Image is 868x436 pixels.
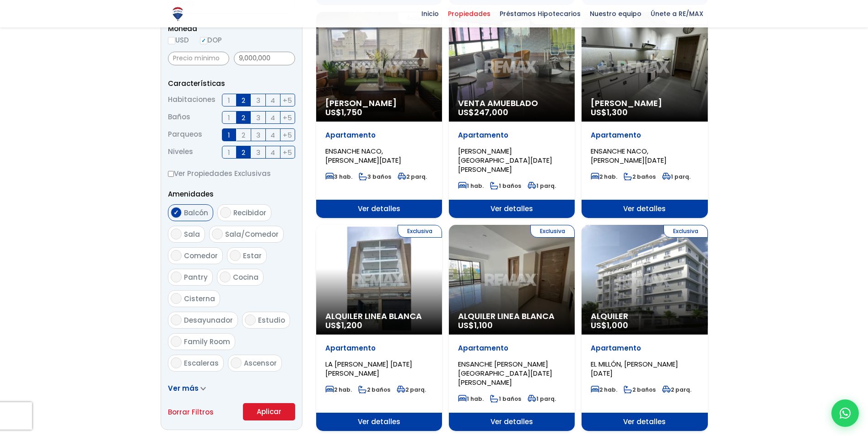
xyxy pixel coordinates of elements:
[242,112,245,123] span: 2
[171,336,182,347] input: Family Room
[256,112,260,123] span: 3
[607,319,628,331] span: 1,000
[225,229,279,239] span: Sala/Comedor
[168,188,295,200] p: Amenidades
[662,173,690,181] span: 1 parq.
[582,413,707,431] span: Ver detalles
[591,106,628,118] span: US$
[184,272,208,282] span: Pantry
[283,95,292,106] span: +5
[168,146,193,159] span: Niveles
[359,173,391,181] span: 3 baños
[582,225,707,431] a: Exclusiva Alquiler US$1,000 Apartamento EL MILLÓN, [PERSON_NAME][DATE] 2 hab. 2 baños 2 parq. Ver...
[495,7,585,21] span: Préstamos Hipotecarios
[171,250,182,261] input: Comedor
[184,294,215,303] span: Cisterna
[270,95,275,106] span: 4
[325,386,352,393] span: 2 hab.
[256,129,260,141] span: 3
[316,413,442,431] span: Ver detalles
[168,168,295,179] label: Ver Propiedades Exclusivas
[220,271,231,282] input: Cocina
[591,173,617,181] span: 2 hab.
[242,95,245,106] span: 2
[316,200,442,218] span: Ver detalles
[398,173,427,181] span: 2 parq.
[171,271,182,282] input: Pantry
[184,229,200,239] span: Sala
[184,208,208,218] span: Balcón
[458,344,566,353] p: Apartamento
[233,272,259,282] span: Cocina
[242,147,245,158] span: 2
[168,52,229,65] input: Precio mínimo
[582,200,707,218] span: Ver detalles
[168,406,214,418] a: Borrar Filtros
[228,95,230,106] span: 1
[243,403,295,420] button: Aplicar
[528,395,556,403] span: 1 parq.
[171,207,182,218] input: Balcón
[325,319,362,331] span: US$
[325,99,433,108] span: [PERSON_NAME]
[458,146,552,174] span: [PERSON_NAME][GEOGRAPHIC_DATA][DATE][PERSON_NAME]
[168,111,190,124] span: Baños
[449,200,575,218] span: Ver detalles
[233,208,266,218] span: Recibidor
[231,357,242,368] input: Ascensor
[228,112,230,123] span: 1
[398,225,442,238] span: Exclusiva
[270,147,275,158] span: 4
[591,344,698,353] p: Apartamento
[256,95,260,106] span: 3
[325,106,362,118] span: US$
[591,99,698,108] span: [PERSON_NAME]
[316,12,442,218] a: Exclusiva [PERSON_NAME] US$1,750 Apartamento ENSANCHE NACO, [PERSON_NAME][DATE] 3 hab. 3 baños 2 ...
[325,312,433,321] span: Alquiler Linea Blanca
[168,94,216,106] span: Habitaciones
[607,106,628,118] span: 1,300
[624,386,656,393] span: 2 baños
[168,34,189,46] label: USD
[530,225,575,238] span: Exclusiva
[184,337,230,346] span: Family Room
[591,319,628,331] span: US$
[624,173,656,181] span: 2 baños
[646,7,708,21] span: Únete a RE/MAX
[458,99,566,108] span: Venta Amueblado
[228,147,230,158] span: 1
[256,147,260,158] span: 3
[417,7,443,21] span: Inicio
[244,358,277,368] span: Ascensor
[243,251,262,261] span: Estar
[325,359,412,378] span: LA [PERSON_NAME] [DATE][PERSON_NAME]
[528,182,556,190] span: 1 parq.
[230,250,241,261] input: Estar
[171,357,182,368] input: Escaleras
[591,131,698,140] p: Apartamento
[270,129,275,141] span: 4
[234,52,295,65] input: Precio máximo
[458,312,566,321] span: Alquiler Linea Blanca
[171,314,182,325] input: Desayunador
[325,173,352,181] span: 3 hab.
[474,319,493,331] span: 1,100
[397,386,426,393] span: 2 parq.
[458,131,566,140] p: Apartamento
[168,383,206,393] a: Ver más
[212,229,223,239] input: Sala/Comedor
[341,319,362,331] span: 1,200
[228,129,230,141] span: 1
[458,106,508,118] span: US$
[316,225,442,431] a: Exclusiva Alquiler Linea Blanca US$1,200 Apartamento LA [PERSON_NAME] [DATE][PERSON_NAME] 2 hab. ...
[458,319,493,331] span: US$
[283,112,292,123] span: +5
[171,293,182,304] input: Cisterna
[184,251,218,261] span: Comedor
[591,146,667,165] span: ENSANCHE NACO, [PERSON_NAME][DATE]
[458,182,484,190] span: 1 hab.
[184,358,219,368] span: Escaleras
[663,225,708,238] span: Exclusiva
[168,23,295,34] span: Moneda
[325,146,401,165] span: ENSANCHE NACO, [PERSON_NAME][DATE]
